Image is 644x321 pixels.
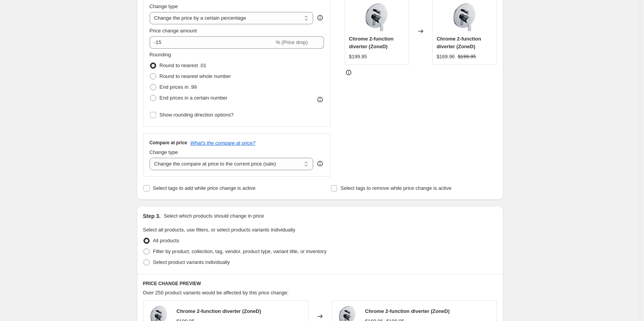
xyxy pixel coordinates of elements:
div: help [316,160,324,167]
span: Select tags to add while price change is active [153,185,256,191]
span: Round to nearest whole number [160,73,231,79]
div: help [316,14,324,22]
span: End prices in .99 [160,84,197,90]
span: Select all products, use filters, or select products variants individually [143,227,295,233]
span: All products [153,238,179,243]
button: What's the compare at price? [191,140,256,146]
span: Chrome 2-function diverter (ZoneD) [177,308,261,314]
span: End prices in a certain number [160,95,228,101]
span: Change type [150,149,178,155]
span: Chrome 2-function diverter (ZoneD) [437,36,481,49]
div: $169.96 [437,53,455,61]
span: Filter by product, collection, tag, vendor, product type, variant title, or inventory [153,248,327,254]
span: Change type [150,3,178,9]
span: % (Price drop) [276,39,308,45]
p: Select which products should change in price [164,212,264,220]
img: 3101-image_80x.jpg [449,2,480,33]
input: -15 [150,36,274,49]
span: Select tags to remove while price change is active [341,185,452,191]
h6: PRICE CHANGE PREVIEW [143,280,497,287]
span: Over 250 product variants would be affected by this price change: [143,290,289,296]
span: Rounding [150,52,171,57]
span: Chrome 2-function diverter (ZoneD) [349,36,394,49]
img: 3101-image_80x.jpg [361,2,392,33]
div: $199.95 [349,53,367,61]
span: Chrome 2-function diverter (ZoneD) [365,308,450,314]
h3: Compare at price [150,140,187,146]
h2: Step 3. [143,212,161,220]
span: Select product variants individually [153,259,230,265]
span: Show rounding direction options? [160,112,234,118]
span: Price change amount [150,28,197,34]
span: Round to nearest .01 [160,63,206,68]
strike: $199.95 [458,53,476,61]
